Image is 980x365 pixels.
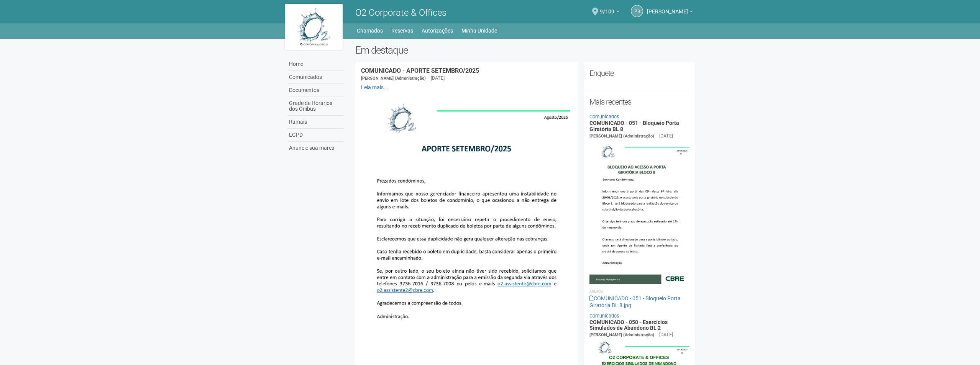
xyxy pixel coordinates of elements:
[589,120,679,132] a: COMUNICADO - 051 - Bloqueio Porta Giratória BL 8
[659,133,673,139] div: [DATE]
[287,58,344,71] a: Home
[659,331,673,338] div: [DATE]
[285,4,343,50] img: logo.jpg
[589,67,689,79] h2: Enquete
[589,319,668,331] a: COMUNICADO - 050 - Exercícios Simulados de Abandono BL 2
[357,25,383,36] a: Chamados
[287,129,344,142] a: LGPD
[361,76,426,81] span: [PERSON_NAME] (Administração)
[600,10,619,16] a: 9/109
[589,288,689,295] li: Anexos
[287,97,344,116] a: Grade de Horários dos Ônibus
[287,71,344,84] a: Comunicados
[631,5,643,17] a: PR
[361,84,388,90] a: Leia mais...
[422,25,453,36] a: Autorizações
[589,295,681,308] a: COMUNICADO - 051 - Bloqueio Porta Giratória BL 8.jpg
[647,10,693,16] a: [PERSON_NAME]
[355,7,446,18] span: O2 Corporate & Offices
[589,114,619,119] a: Comunicados
[589,313,619,319] a: Comunicados
[431,75,445,82] div: [DATE]
[589,134,654,139] span: [PERSON_NAME] (Administração)
[589,140,689,284] img: COMUNICADO%20-%20051%20-%20Bloqueio%20Porta%20Girat%C3%B3ria%20BL%208.jpg
[461,25,497,36] a: Minha Unidade
[391,25,413,36] a: Reservas
[361,67,479,74] a: COMUNICADO - APORTE SETEMBRO/2025
[589,96,689,108] h2: Mais recentes
[287,84,344,97] a: Documentos
[287,116,344,129] a: Ramais
[589,332,654,337] span: [PERSON_NAME] (Administração)
[287,142,344,154] a: Anuncie sua marca
[355,44,695,56] h2: Em destaque
[647,1,688,15] span: Paulo Roberto Chaves da Silva
[600,1,614,15] span: 9/109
